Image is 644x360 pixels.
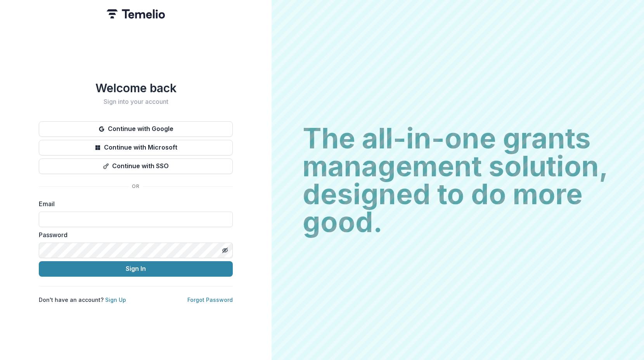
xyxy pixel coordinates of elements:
a: Sign Up [105,296,126,303]
a: Forgot Password [187,296,233,303]
label: Password [39,230,228,239]
button: Continue with SSO [39,158,233,174]
label: Email [39,199,228,208]
h2: Sign into your account [39,98,233,105]
p: Don't have an account? [39,296,126,304]
button: Sign In [39,261,233,277]
button: Toggle password visibility [219,244,231,257]
button: Continue with Google [39,121,233,137]
button: Continue with Microsoft [39,140,233,155]
h1: Welcome back [39,81,233,95]
img: Temelio [107,9,165,19]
